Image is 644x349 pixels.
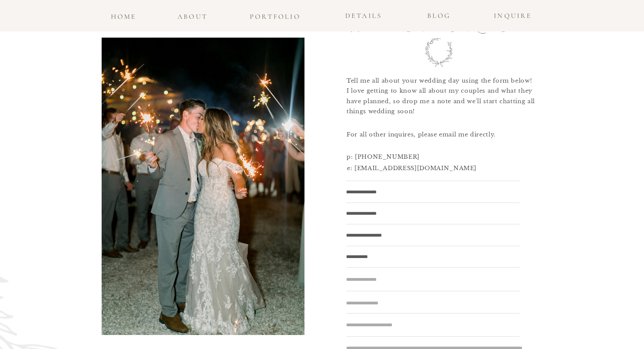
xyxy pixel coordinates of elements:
h1: Wedding inquiry [347,12,537,38]
a: e: [EMAIL_ADDRESS][DOMAIN_NAME] [347,163,520,171]
a: home [109,10,138,18]
a: INQUIRE [491,10,535,17]
a: blog [425,10,453,17]
a: portfolio [247,10,303,18]
a: about [176,10,209,22]
h3: For all other inquires, please email me directly. [347,129,520,144]
a: details [340,10,387,22]
h3: p: [PHONE_NUMBER] [347,152,520,160]
h3: Tell me all about your wedding day using the form below! I love getting to know all about my coup... [347,76,541,118]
